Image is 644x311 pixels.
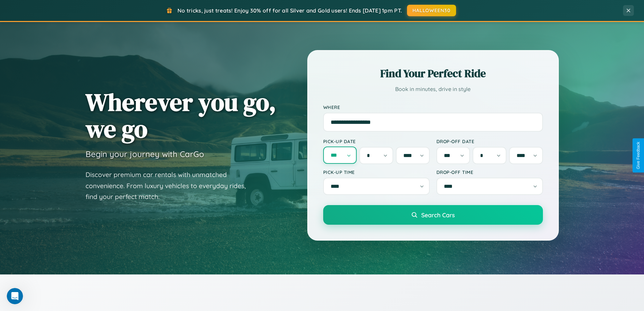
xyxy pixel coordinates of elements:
button: Search Cars [323,205,543,225]
label: Where [323,104,543,110]
h3: Begin your journey with CarGo [86,149,204,159]
iframe: Intercom live chat [7,288,23,304]
h1: Wherever you go, we go [86,89,276,142]
h2: Find Your Perfect Ride [323,66,543,81]
p: Discover premium car rentals with unmatched convenience. From luxury vehicles to everyday rides, ... [86,169,255,202]
label: Pick-up Time [323,169,430,175]
label: Drop-off Date [436,138,543,144]
span: Search Cars [421,211,455,219]
div: Give Feedback [636,142,641,169]
label: Pick-up Date [323,138,430,144]
span: No tricks, just treats! Enjoy 30% off for all Silver and Gold users! Ends [DATE] 1pm PT. [177,7,402,14]
label: Drop-off Time [436,169,543,175]
p: Book in minutes, drive in style [323,84,543,94]
button: HALLOWEEN30 [407,5,456,16]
